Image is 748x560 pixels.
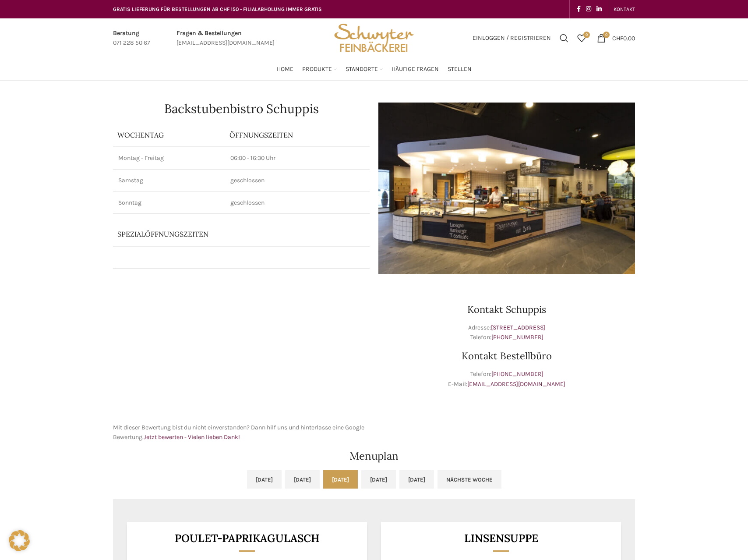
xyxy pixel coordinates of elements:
div: Meine Wunschliste [573,29,590,47]
a: [DATE] [399,470,434,489]
a: Stellen [448,60,472,78]
a: Facebook social link [574,3,583,15]
a: Infobox link [113,28,150,48]
a: [DATE] [285,470,320,489]
span: KONTAKT [614,6,635,12]
a: Standorte [346,60,383,78]
a: Einloggen / Registrieren [468,29,555,47]
a: [PHONE_NUMBER] [491,333,543,341]
a: 0 CHF0.00 [593,29,639,47]
h3: Linsensuppe [392,533,610,544]
h3: Kontakt Schuppis [378,305,635,314]
p: Adresse: Telefon: [378,323,635,343]
a: Nächste Woche [438,470,501,489]
bdi: 0.00 [612,34,635,42]
p: Sonntag [118,198,220,207]
span: 0 [603,32,610,38]
p: geschlossen [230,176,364,185]
a: Site logo [331,34,417,41]
a: Linkedin social link [594,3,604,15]
div: Secondary navigation [609,0,639,18]
h2: Menuplan [113,451,635,461]
p: Mit dieser Bewertung bist du nicht einverstanden? Dann hilf uns und hinterlasse eine Google Bewer... [113,423,370,443]
span: Häufige Fragen [392,65,439,74]
p: Montag - Freitag [118,154,220,163]
span: CHF [612,34,623,42]
p: Wochentag [117,130,221,140]
a: [EMAIL_ADDRESS][DOMAIN_NAME] [467,380,565,388]
div: Main navigation [109,60,639,78]
a: Produkte [302,60,337,78]
a: Instagram social link [583,3,594,15]
iframe: schwyter schuppis [113,283,370,414]
h1: Backstubenbistro Schuppis [113,103,370,115]
h3: Kontakt Bestellbüro [378,351,635,361]
a: [DATE] [247,470,282,489]
a: Suchen [555,29,573,47]
a: 0 [573,29,590,47]
span: Einloggen / Registrieren [473,35,551,41]
a: Home [277,60,293,78]
span: Standorte [346,65,378,74]
p: Spezialöffnungszeiten [117,229,323,239]
p: ÖFFNUNGSZEITEN [229,130,365,140]
a: Jetzt bewerten - Vielen lieben Dank! [144,433,240,441]
p: 06:00 - 16:30 Uhr [230,154,364,163]
span: GRATIS LIEFERUNG FÜR BESTELLUNGEN AB CHF 150 - FILIALABHOLUNG IMMER GRATIS [113,6,322,12]
span: Stellen [448,65,472,74]
h3: Poulet-Paprikagulasch [138,533,356,544]
span: Produkte [302,65,332,74]
span: Home [277,65,293,74]
p: Samstag [118,176,220,185]
span: 0 [583,32,590,38]
a: Infobox link [176,28,275,48]
a: [DATE] [361,470,396,489]
p: geschlossen [230,198,364,207]
a: [STREET_ADDRESS] [491,324,545,331]
a: KONTAKT [614,0,635,18]
a: [DATE] [323,470,358,489]
a: Häufige Fragen [392,60,439,78]
p: Telefon: E-Mail: [378,369,635,389]
a: [PHONE_NUMBER] [491,370,543,378]
img: Bäckerei Schwyter [331,18,417,58]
